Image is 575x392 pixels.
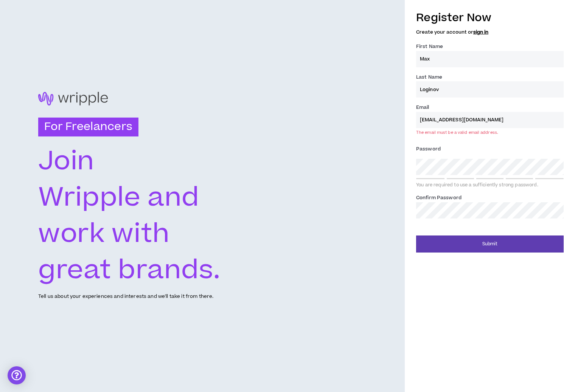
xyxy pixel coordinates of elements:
[416,51,564,67] input: First name
[38,118,138,136] h3: For Freelancers
[473,29,488,36] a: sign in
[38,293,213,300] p: Tell us about your experiences and interests and we'll take it from there.
[38,179,199,216] text: Wripple and
[416,112,564,128] input: Enter Email
[416,192,462,204] label: Confirm Password
[416,101,429,113] label: Email
[416,182,564,188] div: You are required to use a sufficiently strong password.
[416,130,498,135] div: The email must be a valid email address.
[416,71,442,83] label: Last Name
[8,366,26,384] div: Open Intercom Messenger
[416,81,564,98] input: Last name
[416,29,564,35] h5: Create your account or
[38,143,95,180] text: Join
[38,251,221,289] text: great brands.
[416,40,443,53] label: First Name
[38,215,169,253] text: work with
[416,236,564,253] button: Submit
[416,146,441,152] span: Password
[416,10,564,26] h3: Register Now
